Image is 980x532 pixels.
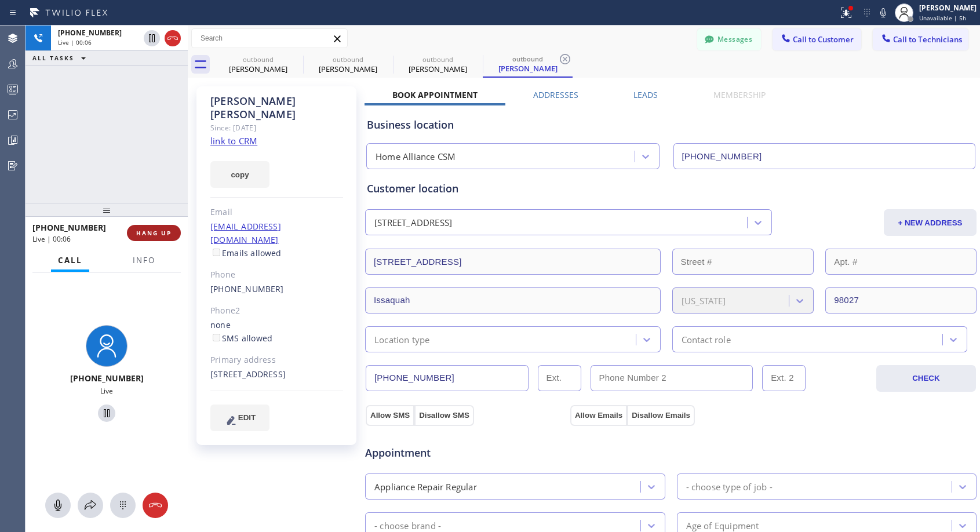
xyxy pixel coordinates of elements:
input: ZIP [825,287,977,314]
div: outbound [304,55,392,64]
label: SMS allowed [210,333,272,344]
div: - choose brand - [374,519,441,532]
button: Info [126,249,162,272]
label: Membership [713,89,766,100]
div: Age of Equipment [686,519,759,532]
div: [PERSON_NAME] [PERSON_NAME] [210,94,343,121]
button: Disallow Emails [627,405,695,426]
label: Book Appointment [392,89,478,100]
span: [PHONE_NUMBER] [32,222,106,233]
div: none [210,319,343,345]
button: Mute [875,5,891,21]
button: + NEW ADDRESS [884,209,977,236]
button: Hang up [143,493,168,518]
button: Hold Customer [144,30,160,46]
button: EDIT [210,405,269,431]
input: Street # [672,249,814,275]
div: [STREET_ADDRESS] [374,216,452,229]
button: Hold Customer [98,405,115,422]
div: [PERSON_NAME] [214,64,302,74]
input: Phone Number 2 [591,365,753,391]
button: Mute [45,493,71,518]
div: [PERSON_NAME] [919,3,977,13]
div: Richard Gillman [484,52,571,76]
span: ALL TASKS [32,54,74,62]
input: Ext. [538,365,581,391]
a: [PHONE_NUMBER] [210,283,284,294]
div: Richard Gillman [394,52,482,78]
div: Home Alliance CSM [376,150,456,163]
div: - choose type of job - [686,480,773,493]
input: City [365,287,661,314]
label: Emails allowed [210,247,282,258]
div: Phone [210,268,343,282]
button: Allow SMS [366,405,414,426]
span: Info [133,255,155,265]
div: Since: [DATE] [210,121,343,134]
input: SMS allowed [213,334,220,341]
div: Email [210,206,343,219]
input: Ext. 2 [762,365,806,391]
span: Call to Technicians [893,34,962,45]
span: Call [58,255,82,265]
button: HANG UP [127,225,181,241]
div: Customer location [367,181,975,196]
div: Richard Gillman [214,52,302,78]
div: [STREET_ADDRESS] [210,368,343,381]
input: Phone Number [673,143,976,169]
span: Unavailable | 5h [919,14,966,22]
span: [PHONE_NUMBER] [58,28,122,38]
div: [PERSON_NAME] [394,64,482,74]
label: Leads [633,89,658,100]
div: Appliance Repair Regular [374,480,477,493]
button: Allow Emails [570,405,627,426]
input: Phone Number [366,365,529,391]
span: Appointment [365,445,567,461]
button: Messages [697,28,761,50]
div: Business location [367,117,975,133]
button: Disallow SMS [414,405,474,426]
div: outbound [394,55,482,64]
button: Open directory [78,493,103,518]
div: Location type [374,333,430,346]
span: HANG UP [136,229,172,237]
button: Call [51,249,89,272]
div: Contact role [682,333,731,346]
button: Open dialpad [110,493,136,518]
button: CHECK [876,365,976,392]
button: Call to Technicians [873,28,968,50]
div: Richard Gillman [304,52,392,78]
label: Addresses [533,89,578,100]
div: Primary address [210,354,343,367]
a: link to CRM [210,135,257,147]
div: [PERSON_NAME] [304,64,392,74]
span: EDIT [238,413,256,422]
input: Apt. # [825,249,977,275]
span: Live | 00:06 [58,38,92,46]
a: [EMAIL_ADDRESS][DOMAIN_NAME] [210,221,281,245]
button: copy [210,161,269,188]
span: Live [100,386,113,396]
input: Search [192,29,347,48]
span: Live | 00:06 [32,234,71,244]
input: Address [365,249,661,275]
input: Emails allowed [213,249,220,256]
div: [PERSON_NAME] [484,63,571,74]
button: Hang up [165,30,181,46]
span: Call to Customer [793,34,854,45]
button: ALL TASKS [25,51,97,65]
div: outbound [484,54,571,63]
div: Phone2 [210,304,343,318]
span: [PHONE_NUMBER] [70,373,144,384]
button: Call to Customer [773,28,861,50]
div: outbound [214,55,302,64]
